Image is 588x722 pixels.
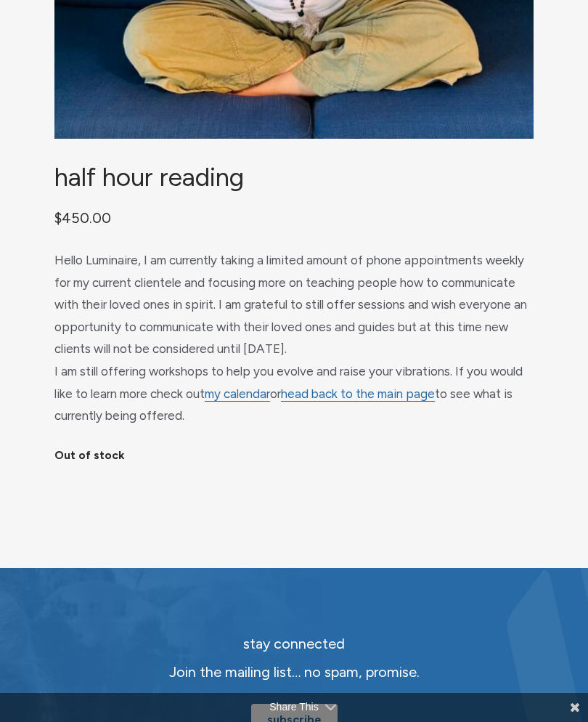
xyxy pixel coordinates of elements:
[54,445,534,467] p: Out of stock
[54,209,111,227] bdi: 450.00
[205,386,270,402] a: my calendar
[54,253,527,423] span: Hello Luminaire, I am currently taking a limited amount of phone appointments weekly for my curre...
[54,163,534,192] h1: Half Hour Reading
[54,661,534,684] p: Join the mailing list… no spam, promise.
[54,209,62,227] span: $
[281,386,435,402] a: head back to the main page
[54,636,534,652] h2: stay connected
